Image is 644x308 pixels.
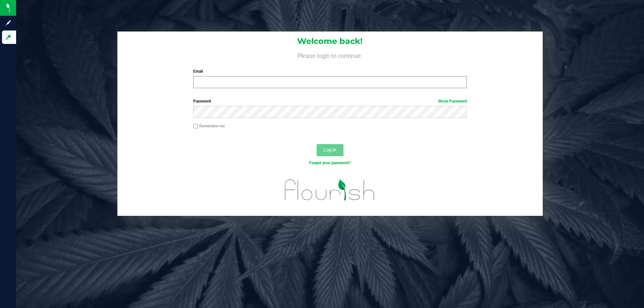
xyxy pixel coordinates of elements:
[5,19,12,26] inline-svg: Sign up
[323,147,336,152] span: Log In
[317,144,343,156] button: Log In
[277,173,383,207] img: flourish_logo.svg
[117,51,543,59] h4: Please login to continue.
[117,37,543,46] h1: Welcome back!
[193,123,225,129] label: Remember me
[309,161,351,165] a: Forgot your password?
[193,68,467,74] label: Email
[5,34,12,41] inline-svg: Log in
[438,99,467,104] a: Show Password
[193,124,198,129] input: Remember me
[193,99,211,104] span: Password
